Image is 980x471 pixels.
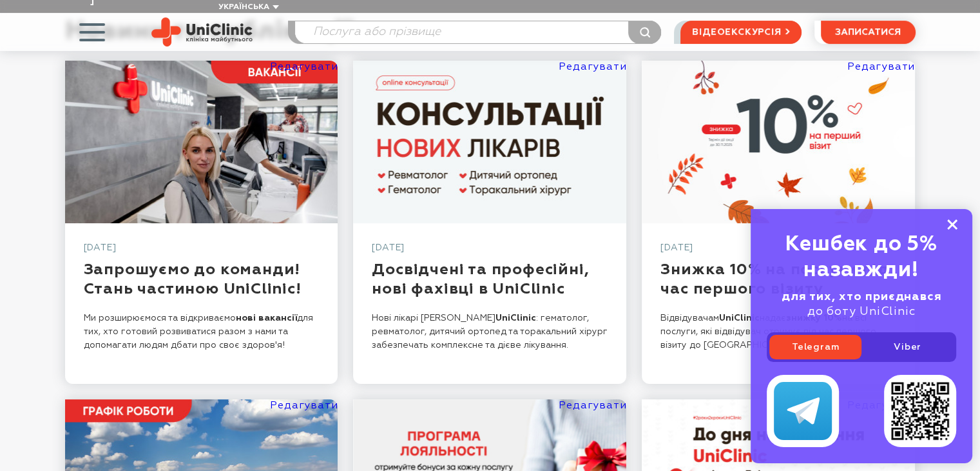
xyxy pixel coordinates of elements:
a: Viber [861,335,954,359]
div: до боту UniClinic [767,290,956,319]
a: Досвідчені та професійні, нові фахівці в UniClinic [353,61,626,223]
a: Знижка 10% на послуги під час першого візиту [642,61,915,223]
a: Досвідчені та професійні, нові фахівці в UniClinic [372,262,589,297]
span: відеоекскурсія [692,21,781,43]
a: Запрошуємо до команди! Стань частиною UniClinic! [65,61,338,223]
a: Редагувати [559,401,626,411]
span: записатися [835,28,901,37]
span: Українська [218,3,269,11]
strong: UniClinic [495,314,536,323]
b: для тих, хто приєднався [782,291,941,303]
a: Редагувати [270,401,338,411]
div: [DATE] [84,242,320,260]
button: Українська [215,3,279,12]
div: [DATE] [660,242,896,260]
a: Знижка 10% на послуги під час першого візиту [660,262,889,297]
a: Telegram [769,335,861,359]
strong: нові вакансії [236,314,297,323]
p: Відвідувачам надає на всі послуги, які відвідувач отримує під час першого візиту до [GEOGRAPHIC_D... [660,312,896,352]
a: Запрошуємо до команди! Стань частиною UniClinic! [84,262,302,297]
div: [DATE] [372,242,608,260]
p: Нові лікарі [PERSON_NAME] : гематолог, ревматолог, дитячий ортопед та торакальний хірург забезпеч... [372,312,608,352]
div: Кешбек до 5% назавжди! [767,232,956,283]
strong: UniClinic [719,314,760,323]
a: Редагувати [847,62,915,72]
button: записатися [821,21,916,44]
img: Uniclinic [151,17,253,46]
p: Ми розширюємося та відкриваємо для тих, хто готовий розвиватися разом з нами та допомагати людям ... [84,312,320,352]
a: Редагувати [270,62,338,72]
a: відеоекскурсія [680,21,801,44]
a: Редагувати [559,62,626,72]
input: Послуга або прізвище [295,21,661,43]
